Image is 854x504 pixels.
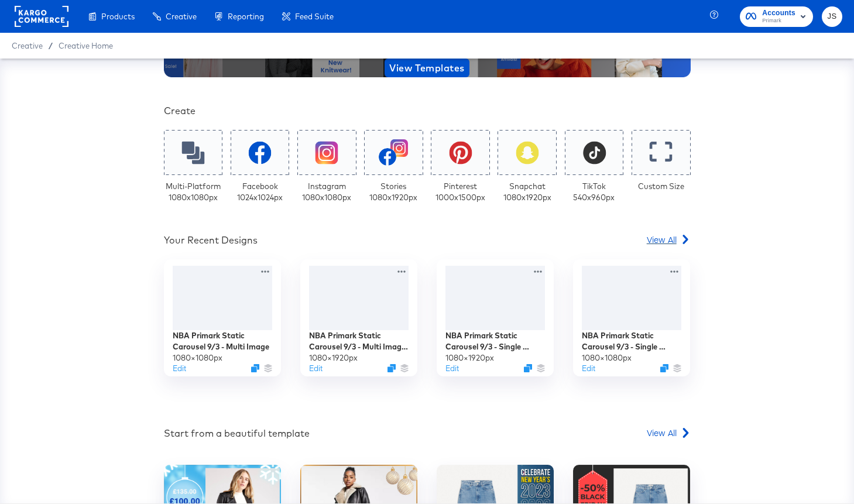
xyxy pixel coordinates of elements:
[437,259,554,376] div: NBA Primark Static Carousel 9/3 - Single Image 9:161080×1920pxEditDuplicate
[524,364,532,372] svg: Duplicate
[164,427,310,440] div: Start from a beautiful template
[822,6,842,27] button: JS
[582,352,632,364] div: 1080 × 1080 px
[762,16,795,26] span: Primark
[43,41,59,50] span: /
[309,352,358,364] div: 1080 × 1920 px
[389,60,464,76] span: View Templates
[12,41,43,50] span: Creative
[173,363,186,374] button: Edit
[101,12,135,21] span: Products
[826,10,838,23] span: JS
[164,234,258,247] div: Your Recent Designs
[166,181,221,203] div: Multi-Platform 1080 x 1080 px
[647,427,691,444] a: View All
[762,7,795,19] span: Accounts
[740,6,813,27] button: AccountsPrimark
[647,427,677,438] span: View All
[251,364,259,372] svg: Duplicate
[647,234,677,245] span: View All
[59,41,113,50] a: Creative Home
[166,12,197,21] span: Creative
[164,104,691,118] div: Create
[173,352,222,364] div: 1080 × 1080 px
[647,234,691,251] a: View All
[309,363,323,374] button: Edit
[164,259,281,376] div: NBA Primark Static Carousel 9/3 - Multi Image1080×1080pxEditDuplicate
[445,352,494,364] div: 1080 × 1920 px
[435,181,485,203] div: Pinterest 1000 x 1500 px
[638,181,684,192] div: Custom Size
[300,259,417,376] div: NBA Primark Static Carousel 9/3 - Multi Image 9:161080×1920pxEditDuplicate
[660,364,668,372] svg: Duplicate
[573,181,615,203] div: TikTok 540 x 960 px
[445,363,459,374] button: Edit
[228,12,264,21] span: Reporting
[582,363,595,374] button: Edit
[302,181,351,203] div: Instagram 1080 x 1080 px
[385,59,469,77] button: View Templates
[503,181,551,203] div: Snapchat 1080 x 1920 px
[369,181,417,203] div: Stories 1080 x 1920 px
[573,259,690,376] div: NBA Primark Static Carousel 9/3 - Single Image1080×1080pxEditDuplicate
[237,181,283,203] div: Facebook 1024 x 1024 px
[445,330,545,352] div: NBA Primark Static Carousel 9/3 - Single Image 9:16
[173,330,272,352] div: NBA Primark Static Carousel 9/3 - Multi Image
[582,330,681,352] div: NBA Primark Static Carousel 9/3 - Single Image
[295,12,334,21] span: Feed Suite
[309,330,409,352] div: NBA Primark Static Carousel 9/3 - Multi Image 9:16
[387,364,396,372] svg: Duplicate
